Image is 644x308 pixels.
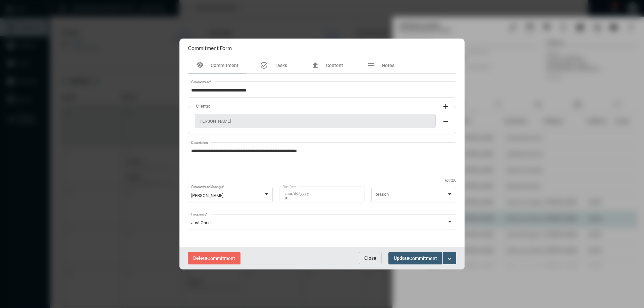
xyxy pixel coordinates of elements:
[193,255,235,261] span: Delete
[188,45,232,51] h2: Commitment Form
[199,119,432,124] span: [PERSON_NAME]
[196,61,204,69] mat-icon: handshake
[193,104,213,109] label: Clients:
[409,256,437,261] span: Commitment
[394,255,437,261] span: Update
[311,61,319,69] mat-icon: file_upload
[367,61,375,69] mat-icon: notes
[207,256,235,261] span: Commitment
[359,252,382,264] button: Close
[445,255,453,263] mat-icon: expand_more
[260,61,268,69] mat-icon: task_alt
[388,252,442,264] button: UpdateCommitment
[442,118,450,126] mat-icon: remove
[326,63,343,68] span: Content
[382,63,394,68] span: Notes
[275,63,287,68] span: Tasks
[191,193,223,198] span: [PERSON_NAME]
[191,220,211,225] span: Just Once
[211,63,238,68] span: Commitment
[188,252,240,264] button: DeleteCommitment
[442,103,450,111] mat-icon: add
[364,255,376,261] span: Close
[445,179,456,183] mat-hint: 63 / 200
